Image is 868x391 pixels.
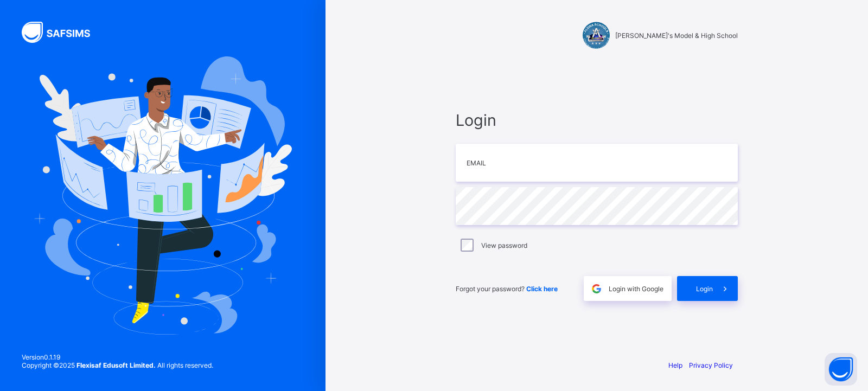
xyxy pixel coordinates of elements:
a: Help [668,361,682,369]
img: google.396cfc9801f0270233282035f929180a.svg [590,283,603,295]
img: SAFSIMS Logo [22,22,103,43]
span: Login [696,285,713,293]
span: [PERSON_NAME]'s Model & High School [615,31,738,40]
span: Copyright © 2025 All rights reserved. [22,361,213,369]
button: Open asap [825,353,857,386]
span: Login with Google [609,285,663,293]
span: Login [456,111,738,130]
strong: Flexisaf Edusoft Limited. [76,361,156,369]
label: View password [481,241,527,249]
img: Hero Image [34,56,292,334]
span: Version 0.1.19 [22,353,213,361]
span: Forgot your password? [456,285,558,293]
a: Privacy Policy [689,361,733,369]
a: Click here [526,285,558,293]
